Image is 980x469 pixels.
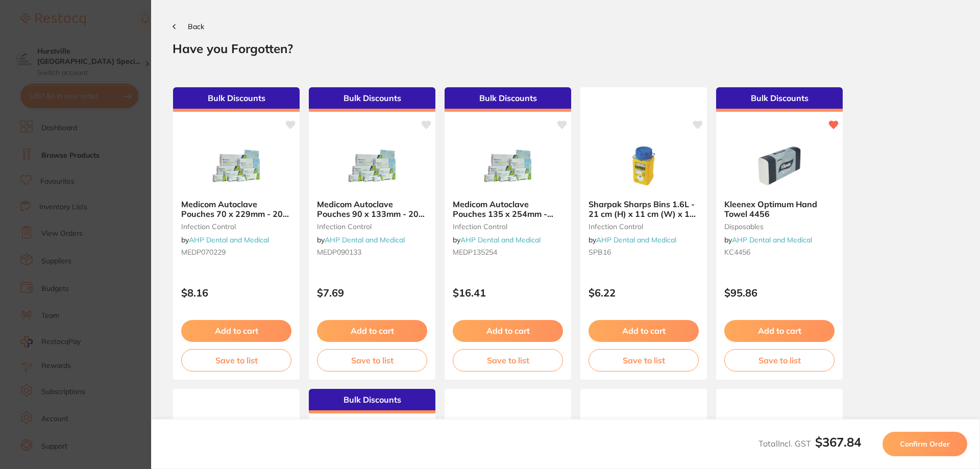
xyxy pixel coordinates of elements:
[746,140,813,191] img: Kleenex Optimum Hand Towel 4456
[173,87,300,112] div: Bulk Discounts
[317,349,427,372] button: Save to list
[724,248,835,256] small: KC4456
[189,235,269,244] a: AHP Dental and Medical
[815,434,861,450] b: $367.84
[589,287,699,299] p: $6.22
[317,320,427,341] button: Add to cart
[589,349,699,372] button: Save to list
[181,235,269,244] span: by
[589,223,699,231] small: infection control
[181,287,291,299] p: $8.16
[188,22,204,31] span: Back
[460,235,541,244] a: AHP Dental and Medical
[589,320,699,341] button: Add to cart
[325,235,405,244] a: AHP Dental and Medical
[589,200,699,218] b: Sharpak Sharps Bins 1.6L - 21 cm (H) x 11 cm (W) x 11 cm (D)
[724,287,835,299] p: $95.86
[181,248,291,256] small: MEDP070229
[724,200,835,218] b: Kleenex Optimum Hand Towel 4456
[724,223,835,231] small: disposables
[475,140,541,191] img: Medicom Autoclave Pouches 135 x 254mm - 200 per box
[181,223,291,231] small: infection control
[453,200,563,218] b: Medicom Autoclave Pouches 135 x 254mm - 200 per box
[181,349,291,372] button: Save to list
[596,235,676,244] a: AHP Dental and Medical
[724,235,812,244] span: by
[883,432,967,456] button: Confirm Order
[724,320,835,341] button: Add to cart
[309,389,435,413] div: Bulk Discounts
[610,140,677,191] img: Sharpak Sharps Bins 1.6L - 21 cm (H) x 11 cm (W) x 11 cm (D)
[453,287,563,299] p: $16.41
[589,235,676,244] span: by
[453,235,541,244] span: by
[317,248,427,256] small: MEDP090133
[339,140,405,191] img: Medicom Autoclave Pouches 90 x 133mm - 200 per box
[317,287,427,299] p: $7.69
[203,140,269,191] img: Medicom Autoclave Pouches 70 x 229mm - 200 per box
[317,223,427,231] small: infection control
[173,41,959,56] h2: Have you Forgotten?
[453,223,563,231] small: infection control
[453,248,563,256] small: MEDP135254
[900,439,950,449] span: Confirm Order
[589,248,699,256] small: SPB16
[724,349,835,372] button: Save to list
[317,200,427,218] b: Medicom Autoclave Pouches 90 x 133mm - 200 per box
[453,349,563,372] button: Save to list
[445,87,571,112] div: Bulk Discounts
[732,235,812,244] a: AHP Dental and Medical
[317,235,405,244] span: by
[309,87,435,112] div: Bulk Discounts
[453,320,563,341] button: Add to cart
[758,438,861,449] span: Total Incl. GST
[181,200,291,218] b: Medicom Autoclave Pouches 70 x 229mm - 200 per box
[181,320,291,341] button: Add to cart
[716,87,843,112] div: Bulk Discounts
[173,22,204,31] button: Back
